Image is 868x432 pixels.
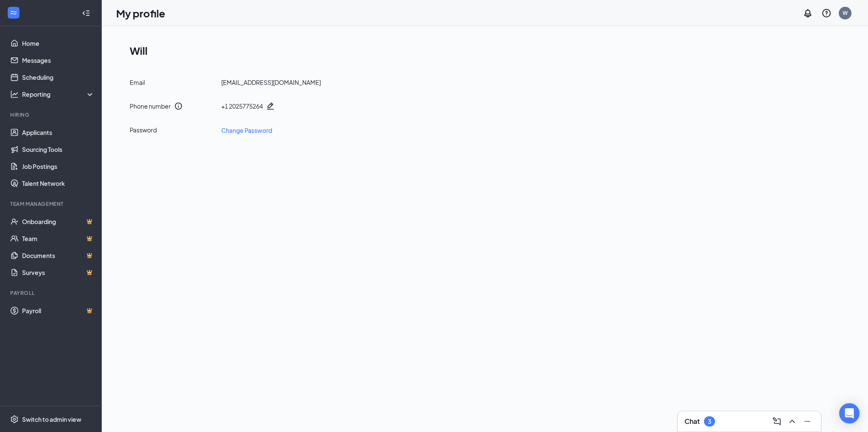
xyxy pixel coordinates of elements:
div: Password [130,126,214,135]
svg: Collapse [82,9,90,17]
div: Email [130,78,214,87]
button: ChevronUp [785,415,799,428]
a: Messages [22,52,95,69]
div: Payroll [10,289,93,297]
svg: WorkstreamLogo [9,8,18,17]
a: PayrollCrown [22,302,95,319]
a: Sourcing Tools [22,141,95,158]
svg: Minimize [802,416,812,426]
svg: Info [174,102,183,110]
a: Scheduling [22,69,95,86]
a: OnboardingCrown [22,213,95,230]
svg: Pencil [266,102,275,110]
a: Applicants [22,124,95,141]
h3: Chat [684,417,700,426]
svg: Settings [10,415,19,424]
svg: ComposeMessage [772,416,782,426]
h1: My profile [116,6,165,20]
div: Team Management [10,200,93,208]
div: W [843,9,848,17]
svg: Notifications [803,8,813,18]
div: Phone number [130,102,171,110]
div: [EMAIL_ADDRESS][DOMAIN_NAME] [221,78,321,87]
div: 3 [708,418,711,425]
div: Hiring [10,111,93,118]
a: DocumentsCrown [22,247,95,264]
a: SurveysCrown [22,264,95,281]
svg: ChevronUp [787,416,797,426]
button: Minimize [801,415,814,428]
div: Switch to admin view [22,415,81,424]
div: Reporting [22,90,95,98]
a: TeamCrown [22,230,95,247]
a: Talent Network [22,175,95,192]
a: Change Password [221,126,272,135]
div: Open Intercom Messenger [839,403,860,424]
svg: QuestionInfo [821,8,832,18]
button: ComposeMessage [770,415,784,428]
svg: Analysis [10,90,19,98]
a: Home [22,35,95,52]
div: + 1 2025775264 [221,102,263,110]
h1: Will [130,43,847,58]
a: Job Postings [22,158,95,175]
